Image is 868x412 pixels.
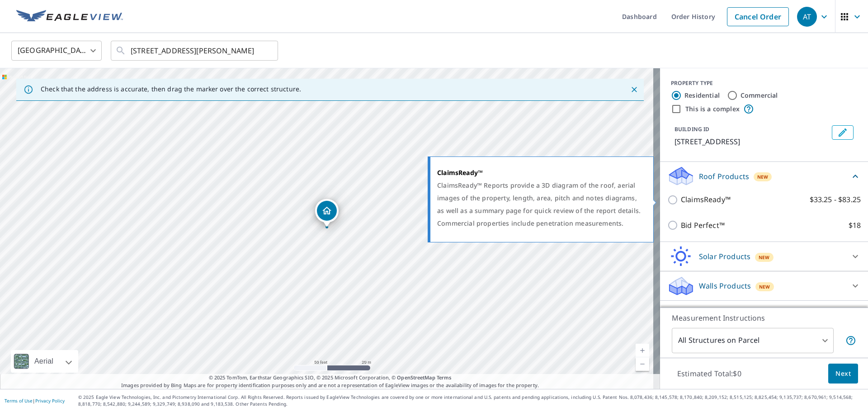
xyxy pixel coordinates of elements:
div: AT [797,7,817,27]
strong: ClaimsReady™ [437,168,483,177]
input: Search by address or latitude-longitude [131,38,259,63]
div: [GEOGRAPHIC_DATA] [11,38,102,63]
div: Dropped pin, building 1, Residential property, 56 Yellowstone Trl Livingston, MT 59047 [315,199,339,227]
button: Close [628,84,640,95]
p: ClaimsReady™ [681,194,731,205]
div: ClaimsReady™ Reports provide a 3D diagram of the roof, aerial images of the property, length, are... [437,179,642,230]
div: All Structures on Parcel [672,328,834,353]
p: Walls Products [699,280,751,291]
button: Next [828,364,858,384]
p: Estimated Total: $0 [670,364,749,384]
p: $18 [849,220,861,231]
p: $33.25 - $83.25 [810,194,861,205]
span: Next [835,368,851,379]
a: Current Level 19, Zoom In [636,344,649,357]
label: This is a complex [685,104,740,114]
span: New [759,283,770,290]
div: Solar ProductsNew [667,246,861,267]
div: Roof ProductsNew [667,166,861,187]
button: Edit building 1 [832,125,854,140]
p: Roof Products [699,171,749,182]
a: Privacy Policy [35,398,65,404]
div: Walls ProductsNew [667,275,861,297]
p: [STREET_ADDRESS] [675,136,828,147]
p: Check that the address is accurate, then drag the marker over the correct structure. [41,85,301,93]
label: Commercial [741,91,778,100]
a: Cancel Order [727,7,789,26]
img: EV Logo [16,10,123,24]
div: PROPERTY TYPE [671,79,857,87]
div: Aerial [32,350,56,373]
a: Terms of Use [5,398,33,404]
p: BUILDING ID [675,125,709,133]
p: Measurement Instructions [672,313,856,323]
a: Current Level 19, Zoom Out [636,357,649,371]
a: Terms [437,374,452,381]
p: Bid Perfect™ [681,220,725,231]
a: OpenStreetMap [397,374,435,381]
span: New [759,254,770,261]
label: Residential [684,91,720,100]
p: Solar Products [699,251,750,262]
span: © 2025 TomTom, Earthstar Geographics SIO, © 2025 Microsoft Corporation, © [209,374,452,382]
span: New [757,173,769,180]
div: Aerial [11,350,78,373]
span: Your report will include each building or structure inside the parcel boundary. In some cases, du... [845,335,856,346]
p: © 2025 Eagle View Technologies, Inc. and Pictometry International Corp. All Rights Reserved. Repo... [78,394,863,407]
p: | [5,398,65,403]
